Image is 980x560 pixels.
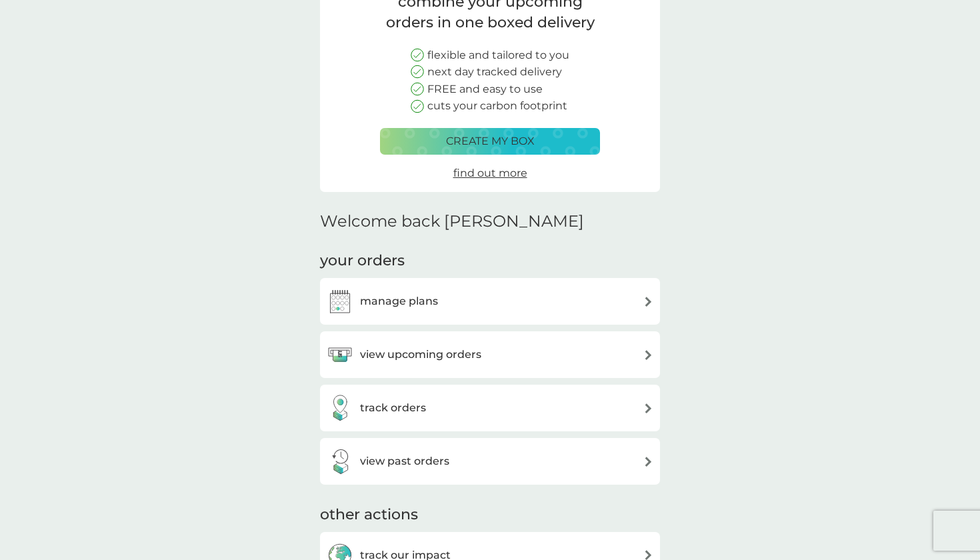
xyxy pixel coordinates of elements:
[453,165,527,182] a: find out more
[380,128,600,155] button: create my box
[643,403,653,413] img: arrow right
[427,97,567,115] p: cuts your carbon footprint
[320,505,418,525] h3: other actions
[453,167,527,179] span: find out more
[427,63,562,81] p: next day tracked delivery
[320,251,405,271] h3: your orders
[427,47,569,64] p: flexible and tailored to you
[360,346,481,363] h3: view upcoming orders
[360,293,438,310] h3: manage plans
[643,550,653,560] img: arrow right
[320,212,584,231] h2: Welcome back [PERSON_NAME]
[446,133,535,150] p: create my box
[360,453,449,470] h3: view past orders
[643,350,653,360] img: arrow right
[643,297,653,307] img: arrow right
[427,81,543,98] p: FREE and easy to use
[360,399,426,417] h3: track orders
[643,457,653,467] img: arrow right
